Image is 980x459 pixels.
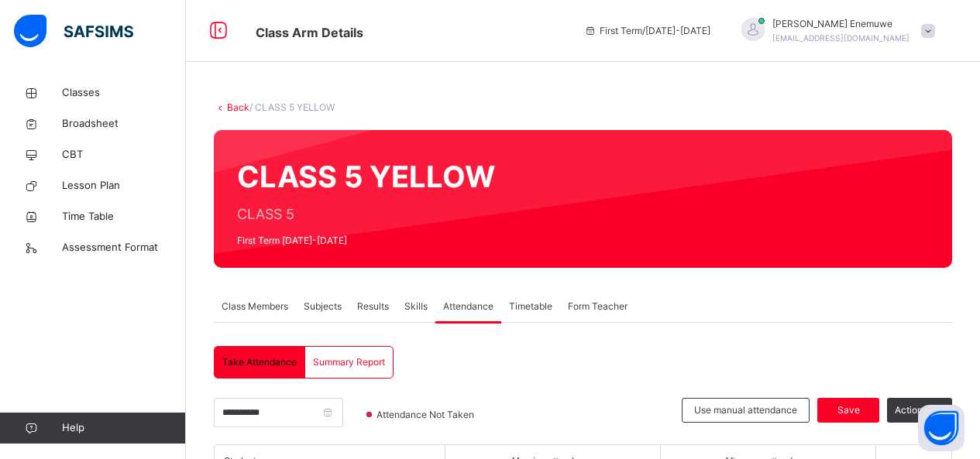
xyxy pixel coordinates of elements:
[443,300,493,313] span: Attendance
[222,355,297,369] span: Take Attendance
[772,33,910,43] span: [EMAIL_ADDRESS][DOMAIN_NAME]
[357,300,389,313] span: Results
[568,300,628,313] span: Form Teacher
[222,300,288,313] span: Class Members
[375,408,479,422] span: Attendance Not Taken
[313,355,385,369] span: Summary Report
[62,209,186,224] span: Time Table
[227,101,249,113] a: Back
[772,17,910,31] span: [PERSON_NAME] Enemuwe
[918,405,965,451] button: Open asap
[694,403,797,417] span: Use manual attendance
[62,147,186,163] span: CBT
[249,101,335,113] span: / CLASS 5 YELLOW
[62,85,186,101] span: Classes
[62,420,185,436] span: Help
[237,234,495,248] span: First Term [DATE]-[DATE]
[584,24,710,38] span: session/term information
[726,17,943,45] div: RitaEnemuwe
[829,403,868,417] span: Save
[14,15,133,47] img: safsims
[509,300,552,313] span: Timetable
[62,178,186,194] span: Lesson Plan
[256,25,363,40] span: Class Arm Details
[895,403,927,417] span: Actions
[404,300,428,313] span: Skills
[304,300,342,313] span: Subjects
[62,116,186,132] span: Broadsheet
[62,240,186,255] span: Assessment Format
